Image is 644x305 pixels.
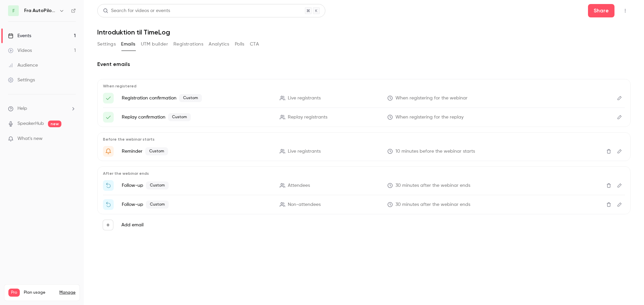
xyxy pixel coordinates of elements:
[122,147,272,155] p: Reminder
[103,171,625,176] p: After the webinar ends
[141,39,168,50] button: UTM builder
[103,93,625,103] li: Here's your access link to {{ event_name }}!
[103,7,170,14] div: Search for videos or events
[103,112,625,123] li: Here's your access link to {{ event_name }}!
[103,199,625,210] li: Gense {{ event_name }}
[97,28,631,36] h1: Introduktion til TimeLog
[288,201,321,208] span: Non-attendees
[168,113,191,121] span: Custom
[121,39,135,50] button: Emails
[8,47,32,54] div: Videos
[24,290,55,295] span: Plan usage
[122,113,272,121] p: Replay confirmation
[97,39,116,50] button: Settings
[250,39,259,50] button: CTA
[103,180,625,191] li: Tak for din deltagelse i {{ event_name }}
[146,201,169,209] span: Custom
[103,146,625,157] li: {{ event_name }} starter om 10 minutter
[103,137,625,142] p: Before the webinar starts
[122,181,272,189] p: Follow-up
[395,95,468,102] span: When registering for the webinar
[122,201,272,209] p: Follow-up
[145,147,168,155] span: Custom
[395,148,475,155] span: 10 minutes before the webinar starts
[97,60,631,68] h2: Event emails
[395,201,470,208] span: 30 minutes after the webinar ends
[121,222,144,228] label: Add email
[288,148,321,155] span: Live registrants
[103,83,625,89] p: When registered
[603,199,614,210] button: Delete
[8,77,35,83] div: Settings
[122,94,272,102] p: Registration confirmation
[614,180,625,191] button: Edit
[17,120,44,127] a: SpeakerHub
[59,290,75,295] a: Manage
[8,105,76,112] li: help-dropdown-opener
[614,93,625,103] button: Edit
[603,180,614,191] button: Delete
[12,7,15,14] span: F
[614,146,625,157] button: Edit
[146,181,169,189] span: Custom
[614,112,625,123] button: Edit
[614,199,625,210] button: Edit
[288,95,321,102] span: Live registrants
[395,182,470,189] span: 30 minutes after the webinar ends
[173,39,203,50] button: Registrations
[395,114,464,121] span: When registering for the replay
[179,94,202,102] span: Custom
[288,114,327,121] span: Replay registrants
[588,4,614,17] button: Share
[17,135,43,142] span: What's new
[288,182,310,189] span: Attendees
[235,39,245,50] button: Polls
[209,39,229,50] button: Analytics
[48,121,61,127] span: new
[8,62,38,69] div: Audience
[17,105,27,112] span: Help
[603,146,614,157] button: Delete
[24,7,56,14] h6: Fra AutoPilot til TimeLog
[8,32,31,39] div: Events
[8,289,20,297] span: Pro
